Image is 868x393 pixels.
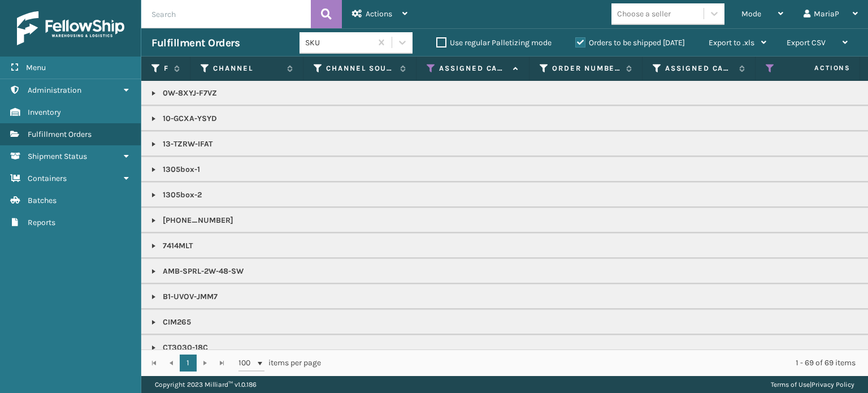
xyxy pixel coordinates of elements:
div: | [771,376,854,393]
span: Shipment Status [28,152,87,161]
span: Actions [366,9,392,19]
div: 1 - 69 of 69 items [337,357,856,369]
label: Assigned Carrier [665,63,734,74]
span: Administration [28,85,81,95]
a: Terms of Use [771,381,810,388]
p: Copyright 2023 Milliard™ v 1.0.186 [155,376,257,393]
span: Menu [26,63,46,72]
label: Channel Source [326,63,394,74]
div: Choose a seller [617,8,671,20]
span: Export CSV [787,38,826,47]
label: Fulfillment Order Id [164,63,168,74]
label: Assigned Carrier Service [439,63,507,74]
label: Use regular Palletizing mode [436,38,552,47]
span: Actions [779,59,857,77]
label: Channel [213,63,281,74]
label: Order Number [552,63,620,74]
a: 1 [180,355,197,372]
img: logo [17,11,124,45]
span: Inventory [28,107,61,117]
span: Containers [28,174,67,183]
h3: Fulfillment Orders [151,36,240,50]
div: SKU [305,37,372,49]
span: Export to .xls [709,38,754,47]
label: Orders to be shipped [DATE] [575,38,685,47]
span: items per page [238,355,321,372]
span: Batches [28,196,57,205]
span: Fulfillment Orders [28,129,92,139]
a: Privacy Policy [811,381,854,388]
span: 100 [238,357,255,369]
span: Reports [28,218,55,227]
span: Mode [741,9,761,19]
